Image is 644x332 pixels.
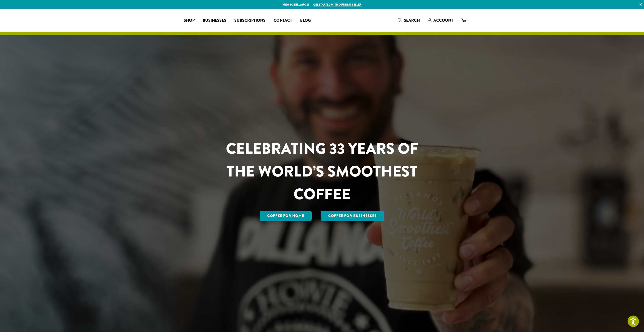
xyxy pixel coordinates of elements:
[394,16,424,25] a: Search
[313,3,361,7] a: Get started with our best seller
[211,137,433,206] h1: CELEBRATING 33 YEARS OF THE WORLD’S SMOOTHEST COFFEE
[180,16,199,25] a: Shop
[300,17,311,24] span: Blog
[404,17,420,23] span: Search
[260,211,312,221] a: Coffee for Home
[184,17,195,24] span: Shop
[234,17,265,24] span: Subscriptions
[321,211,384,221] a: Coffee For Businesses
[274,17,292,24] span: Contact
[433,17,453,23] span: Account
[203,17,226,24] span: Businesses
